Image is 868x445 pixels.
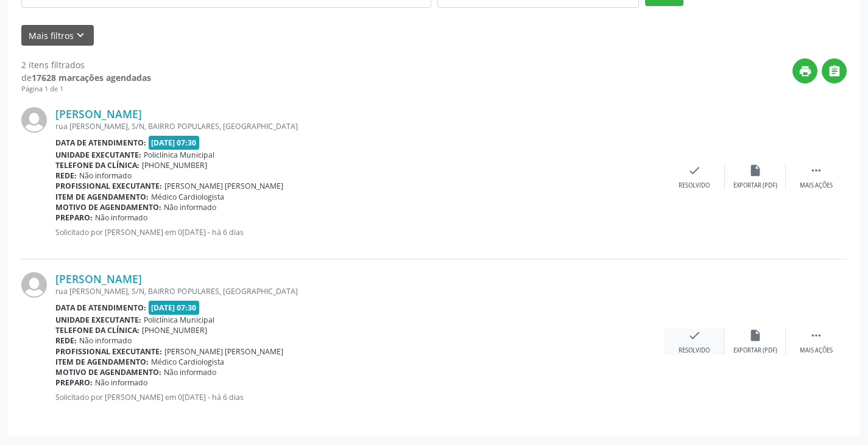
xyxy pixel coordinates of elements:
b: Preparo: [55,377,93,388]
span: [PERSON_NAME] [PERSON_NAME] [164,346,283,357]
div: rua [PERSON_NAME], S/N, BAIRRO POPULARES, [GEOGRAPHIC_DATA] [55,121,664,131]
div: de [21,71,151,84]
b: Data de atendimento: [55,303,146,313]
div: Mais ações [800,346,833,355]
span: [PHONE_NUMBER] [142,160,207,170]
b: Data de atendimento: [55,138,146,148]
b: Rede: [55,335,77,346]
span: Não informado [79,170,132,181]
div: Resolvido [679,181,710,190]
i: check [688,329,701,342]
span: [DATE] 07:30 [149,136,200,150]
button:  [822,58,847,83]
span: Médico Cardiologista [151,357,224,367]
div: Resolvido [679,346,710,355]
b: Motivo de agendamento: [55,202,161,212]
b: Item de agendamento: [55,192,149,202]
span: Não informado [79,335,132,346]
span: Médico Cardiologista [151,192,224,202]
div: Exportar (PDF) [733,346,777,355]
span: Policlínica Municipal [144,150,214,160]
b: Motivo de agendamento: [55,367,161,377]
img: img [21,107,47,133]
b: Profissional executante: [55,346,162,357]
span: Não informado [95,377,147,388]
div: rua [PERSON_NAME], S/N, BAIRRO POPULARES, [GEOGRAPHIC_DATA] [55,286,664,296]
b: Unidade executante: [55,315,141,325]
b: Telefone da clínica: [55,325,139,335]
span: [PHONE_NUMBER] [142,325,207,335]
i: print [799,65,812,78]
span: Não informado [95,212,147,223]
i: insert_drive_file [749,164,762,177]
b: Item de agendamento: [55,357,149,367]
span: [PERSON_NAME] [PERSON_NAME] [164,181,283,191]
span: Policlínica Municipal [144,315,214,325]
i:  [828,65,841,78]
span: Não informado [164,367,216,377]
img: img [21,272,47,298]
button: print [792,58,817,83]
a: [PERSON_NAME] [55,272,142,286]
div: 2 itens filtrados [21,58,151,71]
i:  [810,329,823,342]
strong: 17628 marcações agendadas [32,72,151,83]
div: Exportar (PDF) [733,181,777,190]
p: Solicitado por [PERSON_NAME] em 0[DATE] - há 6 dias [55,227,664,237]
span: [DATE] 07:30 [149,301,200,315]
i: keyboard_arrow_down [74,29,87,42]
b: Preparo: [55,212,93,223]
i: insert_drive_file [749,329,762,342]
span: Não informado [164,202,216,212]
div: Mais ações [800,181,833,190]
p: Solicitado por [PERSON_NAME] em 0[DATE] - há 6 dias [55,392,664,402]
a: [PERSON_NAME] [55,107,142,121]
b: Profissional executante: [55,181,162,191]
i: check [688,164,701,177]
div: Página 1 de 1 [21,84,151,94]
b: Telefone da clínica: [55,160,139,170]
i:  [810,164,823,177]
b: Rede: [55,170,77,181]
button: Mais filtroskeyboard_arrow_down [21,25,94,46]
b: Unidade executante: [55,150,141,160]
